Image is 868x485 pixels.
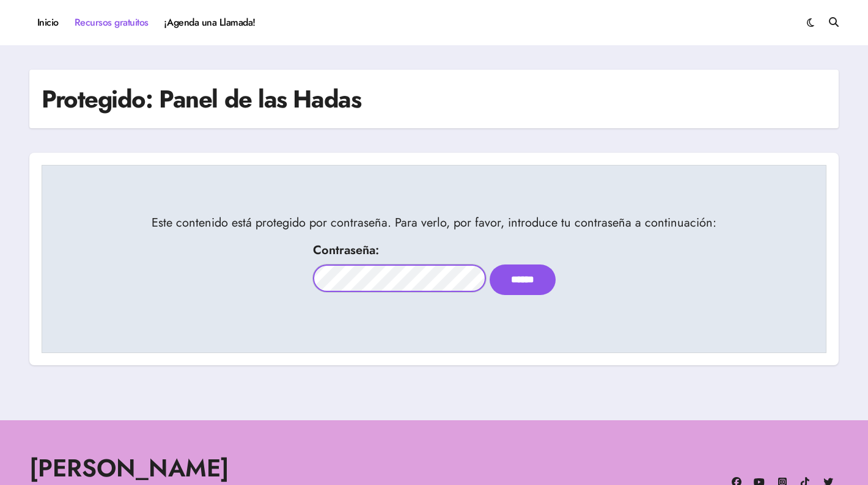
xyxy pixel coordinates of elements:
[72,214,796,232] p: Este contenido está protegido por contraseña. Para verlo, por favor, introduce tu contraseña a co...
[67,6,156,39] a: Recursos gratuitos
[313,241,486,304] label: Contraseña:
[29,6,67,39] a: Inicio
[313,264,486,292] input: Contraseña:
[42,82,361,116] h1: Protegido: Panel de las Hadas
[156,6,263,39] a: ¡Agenda una Llamada!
